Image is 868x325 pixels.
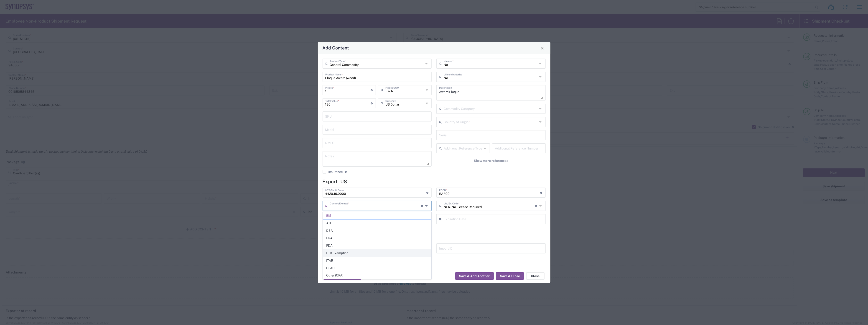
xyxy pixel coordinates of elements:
h4: Export - US [323,179,546,184]
h4: Add Content [322,44,349,51]
span: Show more references [474,159,508,163]
span: ATF [323,220,431,227]
button: Save & Add Another [455,272,494,280]
span: EPA [323,235,431,242]
span: OFAC [323,265,431,272]
button: Save & Close [496,272,524,280]
span: FDA [323,242,431,249]
span: DEA [323,227,431,234]
label: Insurance [323,170,343,174]
span: FTR Exemption [323,250,431,257]
h4: Import - [GEOGRAPHIC_DATA] [323,235,546,240]
span: Other (OPA) [323,272,431,279]
button: Close [526,272,545,280]
span: ITAR [323,257,431,264]
span: BIS [323,212,431,219]
button: Close [539,45,546,51]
